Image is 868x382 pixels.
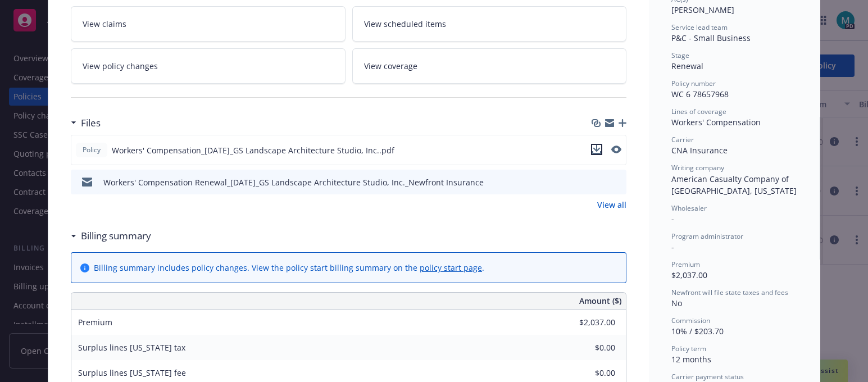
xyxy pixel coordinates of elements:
span: Commission [671,316,710,325]
span: Surplus lines [US_STATE] fee [78,367,186,378]
button: download file [591,144,602,155]
span: Workers' Compensation_[DATE]_GS Landscape Architecture Studio, Inc..pdf [112,144,394,156]
input: 0.00 [549,365,622,381]
span: View policy changes [83,60,158,72]
span: - [671,213,674,224]
span: Writing company [671,163,724,172]
h3: Billing summary [81,229,151,243]
span: 12 months [671,354,711,365]
input: 0.00 [549,314,622,331]
button: download file [594,176,603,188]
button: preview file [611,144,621,157]
span: Program administrator [671,231,743,241]
a: policy start page [420,262,482,273]
span: View coverage [364,60,417,72]
span: Carrier [671,135,694,144]
span: $2,037.00 [671,270,707,280]
span: CNA Insurance [671,145,728,156]
span: View claims [83,18,126,30]
span: Wholesaler [671,203,707,213]
a: View coverage [352,48,627,84]
span: No [671,298,682,308]
h3: Files [81,116,101,130]
button: preview file [612,176,622,188]
input: 0.00 [549,339,622,356]
a: View policy changes [71,48,346,84]
span: Service lead team [671,22,728,32]
span: Amount ($) [579,295,621,307]
span: Policy number [671,79,716,88]
span: Policy term [671,344,706,353]
span: Policy [80,145,103,155]
span: [PERSON_NAME] [671,4,734,15]
span: Premium [671,260,700,269]
div: Billing summary includes policy changes. View the policy start billing summary on the . [94,262,484,274]
span: Newfront will file state taxes and fees [671,288,788,297]
span: WC 6 78657968 [671,89,729,99]
a: View all [597,199,626,211]
span: Stage [671,51,689,60]
a: View scheduled items [352,6,627,42]
span: Premium [78,317,112,328]
div: Workers' Compensation Renewal_[DATE]_GS Landscape Architecture Studio, Inc._Newfront Insurance [103,176,484,188]
div: Workers' Compensation [671,116,797,128]
span: - [671,242,674,252]
span: P&C - Small Business [671,33,751,43]
span: Carrier payment status [671,372,744,381]
span: Lines of coverage [671,107,726,116]
span: Surplus lines [US_STATE] tax [78,342,185,353]
div: Files [71,116,101,130]
span: View scheduled items [364,18,446,30]
span: 10% / $203.70 [671,326,724,336]
span: American Casualty Company of [GEOGRAPHIC_DATA], [US_STATE] [671,174,797,196]
a: View claims [71,6,346,42]
span: Renewal [671,61,703,71]
button: preview file [611,145,621,153]
div: Billing summary [71,229,151,243]
button: download file [591,144,602,157]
